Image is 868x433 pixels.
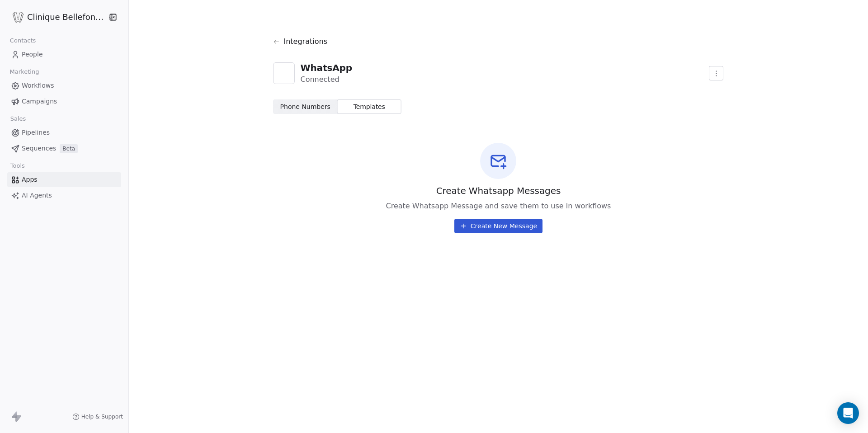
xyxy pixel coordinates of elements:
a: SequencesBeta [7,141,121,156]
a: Apps [7,172,121,187]
span: Clinique Bellefontaine [27,11,105,23]
div: WhatsApp [300,61,352,74]
a: People [7,47,121,62]
img: Logo_Bellefontaine_Black.png [13,12,24,23]
span: Pipelines [22,128,50,137]
span: People [22,50,43,59]
img: whatsapp.svg [278,67,291,80]
span: Contacts [6,34,40,47]
button: Create New Message [454,219,542,233]
a: Pipelines [7,125,121,140]
a: Help & Support [72,413,123,420]
span: Marketing [6,65,43,79]
a: Workflows [7,78,121,93]
a: AI Agents [7,188,121,203]
span: Campaigns [22,97,57,106]
span: Integrations [283,36,327,47]
button: Clinique Bellefontaine [11,9,102,25]
span: Help & Support [81,413,123,420]
a: Campaigns [7,94,121,109]
span: Create Whatsapp Message and save them to use in workflows [386,201,611,212]
span: Tools [6,159,28,173]
div: Connected [300,74,352,85]
a: Integrations [273,29,723,54]
span: Workflows [22,81,54,90]
span: Sequences [22,144,56,153]
div: Open Intercom Messenger [837,402,859,424]
span: Sales [6,112,30,126]
span: Phone Numbers [280,102,330,112]
span: Apps [22,175,38,184]
span: Beta [60,144,78,153]
span: Create Whatsapp Messages [436,184,561,197]
span: AI Agents [22,191,52,200]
